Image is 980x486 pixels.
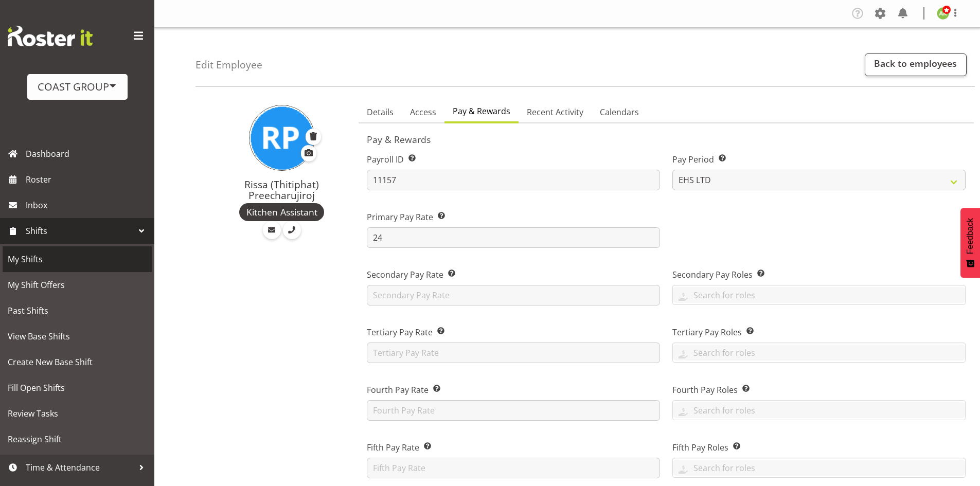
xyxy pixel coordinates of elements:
h4: Edit Employee [195,59,262,70]
h5: Pay & Rewards [367,134,966,145]
a: Past Shifts [3,298,152,323]
a: Back to employees [865,53,967,76]
span: Dashboard [26,146,149,161]
span: Roster [26,172,149,187]
span: My Shift Offers [8,277,147,293]
span: Reassign Shift [8,431,147,447]
img: rissa-preecharujiroj11283.jpg [249,105,315,171]
input: Search for roles [673,287,965,303]
label: Secondary Pay Rate [367,268,660,281]
div: COAST GROUP [38,79,117,95]
span: Review Tasks [8,406,147,421]
label: Secondary Pay Roles [672,268,966,281]
span: Shifts [26,223,134,239]
img: angela-kerrigan9606.jpg [937,7,949,20]
a: Call Employee [283,221,301,239]
input: Search for roles [673,402,965,418]
span: Recent Activity [527,106,583,118]
a: View Base Shifts [3,323,152,349]
label: Payroll ID [367,153,660,166]
input: Primary Pay Rate [367,227,660,248]
span: Details [367,106,394,118]
label: Tertiary Pay Rate [367,326,660,338]
a: My Shifts [3,246,152,272]
input: Search for roles [673,345,965,361]
label: Primary Pay Rate [367,211,660,223]
h4: Rissa (Thitiphat) Preecharujiroj [217,179,346,201]
input: Tertiary Pay Rate [367,343,660,363]
span: View Base Shifts [8,329,147,344]
span: Fill Open Shifts [8,380,147,395]
a: Fill Open Shifts [3,375,152,401]
a: Reassign Shift [3,426,152,452]
a: Email Employee [263,221,281,239]
label: Pay Period [672,153,966,166]
input: Secondary Pay Rate [367,285,660,305]
label: Fifth Pay Rate [367,441,660,454]
a: My Shift Offers [3,272,152,298]
label: Fourth Pay Roles [672,384,966,396]
span: Past Shifts [8,303,147,318]
a: Create New Base Shift [3,349,152,375]
button: Feedback - Show survey [960,208,980,278]
a: Review Tasks [3,401,152,426]
label: Fifth Pay Roles [672,441,966,454]
input: Fifth Pay Rate [367,458,660,478]
label: Tertiary Pay Roles [672,326,966,338]
input: Search for roles [673,460,965,476]
label: Fourth Pay Rate [367,384,660,396]
span: Time & Attendance [26,460,134,475]
input: Fourth Pay Rate [367,400,660,421]
span: Calendars [600,106,639,118]
span: Pay & Rewards [453,105,510,117]
span: Access [410,106,436,118]
span: Kitchen Assistant [246,205,317,219]
span: My Shifts [8,251,147,267]
span: Create New Base Shift [8,354,147,370]
input: Payroll ID [367,170,660,190]
span: Inbox [26,197,149,213]
span: Feedback [966,218,975,254]
img: Rosterit website logo [8,26,93,46]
